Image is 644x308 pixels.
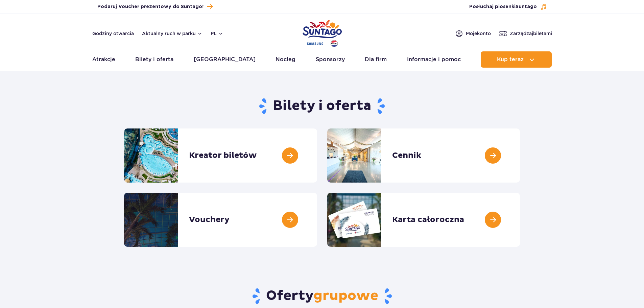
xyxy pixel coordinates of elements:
button: Posłuchaj piosenkiSuntago [469,3,547,10]
span: Suntago [516,4,537,9]
a: Mojekonto [455,29,491,38]
button: Kup teraz [481,51,552,68]
a: Atrakcje [92,51,115,68]
a: Dla firm [365,51,387,68]
a: Informacje i pomoc [407,51,461,68]
a: [GEOGRAPHIC_DATA] [194,51,256,68]
span: Posłuchaj piosenki [469,3,537,10]
span: grupowe [313,287,378,304]
button: Aktualny ruch w parku [142,31,202,36]
a: Zarządzajbiletami [499,29,552,38]
span: Podaruj Voucher prezentowy do Suntago! [97,3,204,10]
span: Moje konto [466,30,491,37]
a: Podaruj Voucher prezentowy do Suntago! [97,2,213,11]
a: Park of Poland [303,17,342,48]
a: Sponsorzy [316,51,345,68]
span: Kup teraz [497,56,524,63]
a: Godziny otwarcia [92,30,134,37]
a: Bilety i oferta [135,51,173,68]
span: Zarządzaj biletami [510,30,552,37]
h1: Bilety i oferta [124,97,520,115]
button: pl [211,30,223,37]
a: Nocleg [276,51,295,68]
h2: Oferty [124,287,520,305]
